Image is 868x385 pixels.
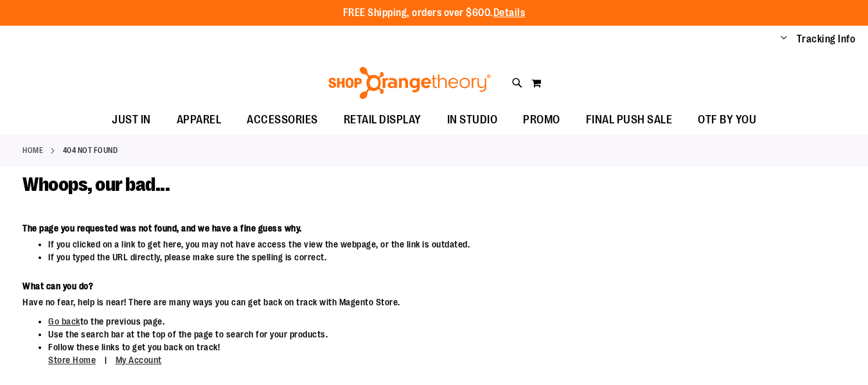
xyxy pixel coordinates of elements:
[685,105,769,135] a: OTF BY YOU
[523,105,560,134] span: PROMO
[48,355,96,365] a: Store Home
[326,67,493,99] img: Shop Orangetheory
[781,33,787,46] button: Account menu
[22,296,674,309] dd: Have no fear, help is near! There are many ways you can get back on track with Magento Store.
[234,105,331,135] a: ACCESSORIES
[343,6,526,21] p: FREE Shipping, orders over $600.
[48,315,674,328] li: to the previous page.
[48,251,674,264] li: If you typed the URL directly, please make sure the spelling is correct.
[447,105,498,134] span: IN STUDIO
[99,105,164,135] a: JUST IN
[63,145,118,156] strong: 404 Not Found
[586,105,673,134] span: FINAL PUSH SALE
[573,105,686,135] a: FINAL PUSH SALE
[98,349,114,372] span: |
[331,105,434,135] a: RETAIL DISPLAY
[112,105,151,134] span: JUST IN
[510,105,573,135] a: PROMO
[22,222,674,235] dt: The page you requested was not found, and we have a fine guess why.
[22,174,170,195] span: Whoops, our bad...
[344,105,421,134] span: RETAIL DISPLAY
[698,105,756,134] span: OTF BY YOU
[116,355,162,365] a: My Account
[797,32,856,46] a: Tracking Info
[22,280,674,292] dt: What can you do?
[493,7,526,19] a: Details
[177,105,222,134] span: APPAREL
[164,105,235,135] a: APPAREL
[434,105,511,135] a: IN STUDIO
[48,328,674,341] li: Use the search bar at the top of the page to search for your products.
[48,341,674,367] li: Follow these links to get you back on track!
[247,105,318,134] span: ACCESSORIES
[48,316,80,327] a: Go back
[22,145,43,156] a: Home
[48,238,674,251] li: If you clicked on a link to get here, you may not have access the view the webpage, or the link i...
